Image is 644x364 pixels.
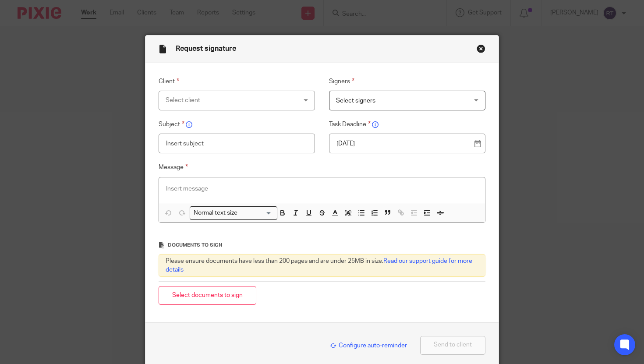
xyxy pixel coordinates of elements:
[241,209,272,218] input: Search for option
[192,209,240,218] span: Normal text size
[166,91,285,110] div: Select client
[159,76,315,87] label: Client
[190,206,277,220] div: Search for option
[159,121,184,127] span: Subject
[176,45,236,52] span: Request signature
[477,44,485,53] button: Close modal
[329,76,486,87] label: Signers
[329,121,371,127] span: Task Deadline
[168,243,222,247] span: Documents to sign
[159,134,315,153] input: Insert subject
[336,98,375,104] span: Select signers
[336,139,471,148] p: [DATE]
[159,162,486,173] label: Message
[330,343,407,349] span: Configure auto-reminder
[159,286,256,305] button: Select documents to sign
[159,254,486,277] div: Please ensure documents have less than 200 pages and are under 25MB in size.
[420,336,485,355] button: Send to client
